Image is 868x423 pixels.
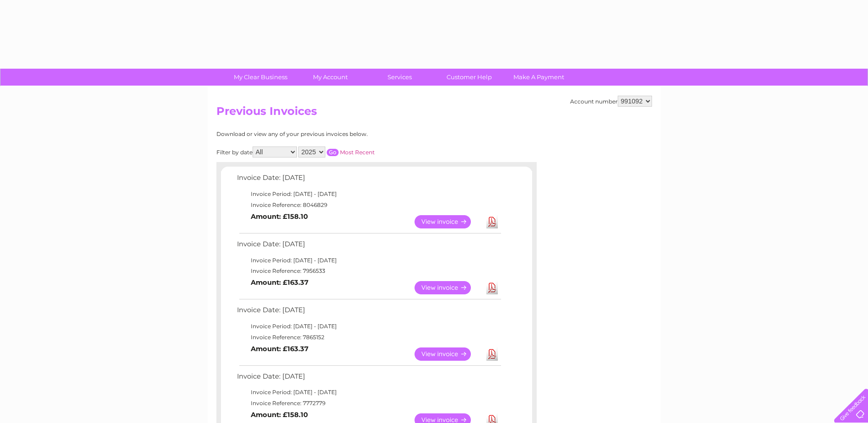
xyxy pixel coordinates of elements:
[251,212,308,221] b: Amount: £158.10
[235,189,502,200] td: Invoice Period: [DATE] - [DATE]
[486,347,498,361] a: Download
[415,215,482,228] a: View
[235,255,502,266] td: Invoice Period: [DATE] - [DATE]
[362,69,437,86] a: Services
[292,69,368,86] a: My Account
[235,238,502,255] td: Invoice Date: [DATE]
[223,69,298,86] a: My Clear Business
[235,200,502,211] td: Invoice Reference: 8046829
[501,69,577,86] a: Make A Payment
[415,281,482,294] a: View
[570,96,652,107] div: Account number
[216,131,457,137] div: Download or view any of your previous invoices below.
[235,398,502,409] td: Invoice Reference: 7772779
[251,345,308,353] b: Amount: £163.37
[431,69,507,86] a: Customer Help
[340,149,375,156] a: Most Recent
[235,266,502,277] td: Invoice Reference: 7956533
[235,370,502,387] td: Invoice Date: [DATE]
[251,278,308,287] b: Amount: £163.37
[251,411,308,419] b: Amount: £158.10
[216,105,652,122] h2: Previous Invoices
[235,387,502,398] td: Invoice Period: [DATE] - [DATE]
[415,347,482,361] a: View
[216,146,457,157] div: Filter by date
[486,215,498,228] a: Download
[235,304,502,321] td: Invoice Date: [DATE]
[486,281,498,294] a: Download
[235,332,502,343] td: Invoice Reference: 7865152
[235,172,502,189] td: Invoice Date: [DATE]
[235,321,502,332] td: Invoice Period: [DATE] - [DATE]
